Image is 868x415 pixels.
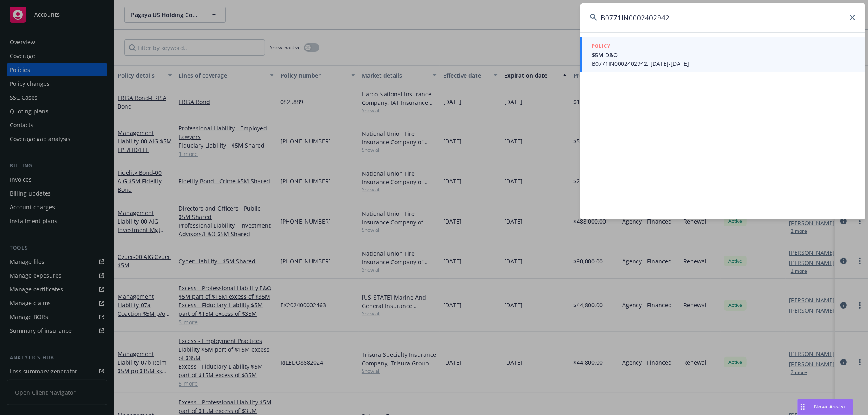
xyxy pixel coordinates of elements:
h5: POLICY [592,42,610,50]
button: Nova Assist [797,399,853,415]
span: $5M D&O [592,51,855,59]
a: POLICY$5M D&OB0771IN0002402942, [DATE]-[DATE] [580,37,865,72]
div: Drag to move [798,399,808,415]
span: B0771IN0002402942, [DATE]-[DATE] [592,59,855,68]
input: Search... [580,3,865,32]
span: Nova Assist [814,403,846,410]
